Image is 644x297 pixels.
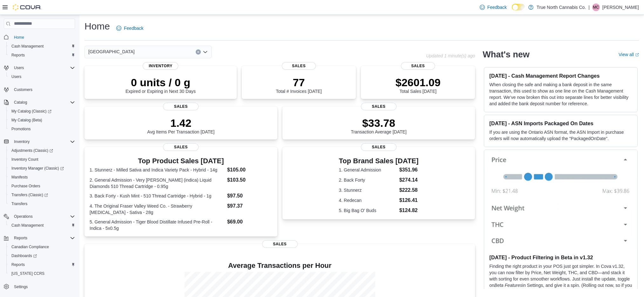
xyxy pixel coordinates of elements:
a: Settings [11,283,30,291]
span: Inventory Count [9,156,75,163]
dd: $105.00 [227,166,272,174]
a: Reports [9,261,27,268]
a: Inventory Manager (Classic) [9,165,66,172]
span: Sales [361,143,397,151]
span: Sales [282,62,316,70]
h3: [DATE] - ASN Imports Packaged On Dates [489,120,632,126]
div: Matthew Cross [592,3,600,11]
button: Promotions [6,125,78,133]
button: Users [11,64,26,72]
a: Reports [9,51,27,59]
button: Settings [1,282,78,291]
button: [US_STATE] CCRS [6,269,78,278]
button: Inventory [11,138,32,145]
dd: $351.96 [399,166,419,174]
button: Open list of options [203,49,208,55]
span: Home [11,33,75,41]
span: Inventory Count [11,157,38,162]
a: Customers [11,86,35,94]
a: Feedback [114,22,146,35]
dd: $222.58 [399,186,419,194]
a: Manifests [9,173,30,181]
a: Home [11,34,27,41]
div: Avg Items Per Transaction [DATE] [147,117,214,134]
span: Sales [401,62,435,70]
span: [US_STATE] CCRS [11,271,44,276]
span: Inventory Manager (Classic) [9,165,75,172]
span: Canadian Compliance [9,243,75,251]
dd: $274.14 [399,176,419,184]
span: Reports [11,53,25,58]
h3: Top Product Sales [DATE] [90,157,272,165]
span: Sales [163,143,199,151]
dd: $97.50 [227,192,272,200]
dt: 3. Stunnerz [339,187,397,193]
h3: [DATE] - Product Filtering in Beta in v1.32 [489,254,632,261]
span: Catalog [11,99,75,106]
a: Dashboards [6,251,78,260]
a: [US_STATE] CCRS [9,270,47,277]
p: 0 units / 0 g [125,76,196,89]
dt: 2. General Admission - Very [PERSON_NAME] (indica) Liquid Diamonds 510 Thread Cartridge - 0.95g [90,177,225,190]
span: Purchase Orders [9,182,75,190]
button: Reports [6,260,78,269]
span: Reports [11,262,25,267]
span: Users [14,65,24,70]
h4: Average Transactions per Hour [90,262,470,269]
span: Catalog [14,100,27,105]
a: Feedback [477,1,509,14]
span: Home [14,35,24,40]
button: Users [6,72,78,81]
button: Users [1,63,78,72]
input: Dark Mode [512,4,525,10]
button: Purchase Orders [6,182,78,190]
p: $33.78 [351,117,407,129]
button: Customers [1,85,78,94]
dt: 1. Stunnerz - Milled Sativa and Indica Variety Pack - Hybrid - 14g [90,167,225,173]
a: Transfers (Classic) [9,191,51,199]
button: Home [1,33,78,42]
span: Inventory [11,138,75,145]
a: Inventory Manager (Classic) [6,164,78,173]
span: Customers [14,87,32,92]
span: Reports [11,234,75,242]
p: When closing the safe and making a bank deposit in the same transaction, this used to show as one... [489,81,632,107]
p: $2601.09 [396,76,441,89]
a: Cash Management [9,42,46,50]
span: Dashboards [9,252,75,260]
button: Reports [11,234,30,242]
div: Expired or Expiring in Next 30 Days [125,76,196,94]
span: Manifests [9,173,75,181]
span: My Catalog (Classic) [9,107,75,115]
span: Transfers (Classic) [9,191,75,199]
span: Adjustments (Classic) [11,148,53,153]
span: Transfers [11,201,27,206]
a: Transfers [9,200,30,208]
a: View allExternal link [619,52,639,57]
nav: Complex example [4,30,75,294]
span: Canadian Compliance [11,244,49,249]
button: Catalog [11,99,30,106]
button: Operations [1,212,78,221]
span: Feedback [124,25,143,31]
span: Reports [9,51,75,59]
button: Transfers [6,199,78,208]
span: Purchase Orders [11,184,40,189]
dd: $124.82 [399,207,419,214]
p: If you are using the Ontario ASN format, the ASN Import in purchase orders will now automatically... [489,129,632,142]
a: My Catalog (Beta) [9,116,45,124]
dt: 5. General Admission - Tiger Blood Distillate Infused Pre-Roll - Indica - 5x0.5g [90,219,225,231]
dd: $126.41 [399,197,419,204]
a: Inventory Count [9,156,41,163]
dd: $103.50 [227,176,272,184]
dt: 2. Back Forty [339,177,397,183]
h1: Home [85,20,110,33]
div: Total # Invoices [DATE] [276,76,322,94]
span: Promotions [11,126,31,132]
dd: $69.00 [227,218,272,226]
a: Purchase Orders [9,182,43,190]
span: Promotions [9,125,75,133]
span: Cash Management [11,44,44,49]
a: Promotions [9,125,33,133]
div: Transaction Average [DATE] [351,117,407,134]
